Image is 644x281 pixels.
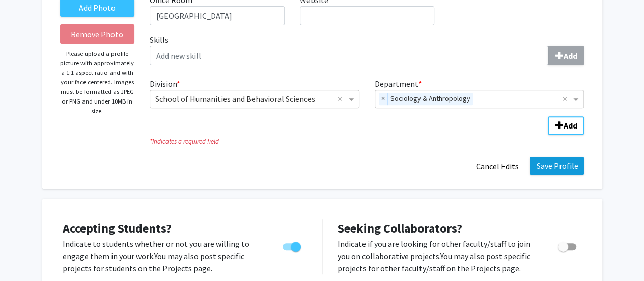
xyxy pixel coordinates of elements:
[548,46,584,65] button: Skills
[150,46,548,65] input: SkillsAdd
[338,238,539,274] p: Indicate if you are looking for other faculty/staff to join you on collaborative projects. You ma...
[562,93,571,105] span: Clear all
[150,34,584,65] label: Skills
[548,116,584,135] button: Add Division/Department
[142,78,367,108] div: Division
[60,49,135,116] p: Please upload a profile picture with approximately a 1:1 aspect ratio and with your face centered...
[150,137,584,146] i: Indicates a required field
[8,235,43,273] iframe: Chat
[63,220,172,236] span: Accepting Students?
[338,93,346,105] span: Clear all
[469,157,525,176] button: Cancel Edits
[150,90,359,108] ng-select: Division
[530,157,584,175] button: Save Profile
[338,220,462,236] span: Seeking Collaborators?
[563,50,577,61] b: Add
[375,90,584,108] ng-select: Department
[367,78,592,108] div: Department
[60,24,135,44] button: Remove Photo
[63,238,263,274] p: Indicate to students whether or not you are willing to engage them in your work. You may also pos...
[379,93,388,105] span: ×
[554,238,582,253] div: Toggle
[278,238,306,253] div: Toggle
[563,120,577,131] b: Add
[388,93,473,105] span: Sociology & Anthropology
